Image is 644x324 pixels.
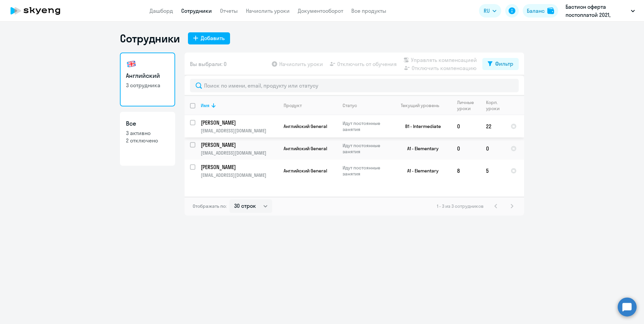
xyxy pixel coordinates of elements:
td: A1 - Elementary [389,137,452,160]
p: Идут постоянные занятия [343,142,389,155]
td: B1 - Intermediate [389,115,452,137]
a: Документооборот [298,7,343,14]
span: Отображать по: [193,203,227,209]
td: 8 [452,160,481,182]
span: Английский General [284,168,327,174]
div: Текущий уровень [394,102,451,108]
div: Продукт [284,102,302,108]
span: Вы выбрали: 0 [190,60,227,68]
span: RU [484,7,490,15]
div: Корп. уроки [486,99,501,111]
p: [EMAIL_ADDRESS][DOMAIN_NAME] [201,172,278,178]
a: [PERSON_NAME] [201,119,278,126]
div: Корп. уроки [486,99,505,111]
p: 3 сотрудника [126,82,169,89]
td: 0 [452,137,481,160]
p: 3 активно [126,129,169,137]
button: Фильтр [482,58,519,70]
div: Баланс [527,7,545,15]
img: english [126,59,137,69]
div: Добавить [201,34,225,42]
td: 5 [481,160,505,182]
div: Текущий уровень [401,102,439,108]
span: Английский General [284,145,327,152]
span: Английский General [284,123,327,129]
div: Личные уроки [457,99,480,111]
button: Балансbalance [523,4,558,18]
div: Имя [201,102,210,108]
a: [PERSON_NAME] [201,141,278,149]
button: RU [479,4,501,18]
div: Личные уроки [457,99,476,111]
a: Отчеты [220,7,238,14]
span: 1 - 3 из 3 сотрудников [437,203,484,209]
p: Идут постоянные занятия [343,165,389,177]
td: A1 - Elementary [389,160,452,182]
p: [PERSON_NAME] [201,163,277,171]
button: Добавить [188,32,230,44]
a: Все3 активно2 отключено [120,112,175,166]
h3: Все [126,119,169,128]
a: Начислить уроки [246,7,290,14]
div: Фильтр [495,60,513,68]
p: [PERSON_NAME] [201,119,277,126]
p: [PERSON_NAME] [201,141,277,149]
a: [PERSON_NAME] [201,163,278,171]
td: 0 [452,115,481,137]
a: Дашборд [150,7,173,14]
a: Сотрудники [181,7,212,14]
h1: Сотрудники [120,32,180,45]
input: Поиск по имени, email, продукту или статусу [190,79,519,92]
p: [EMAIL_ADDRESS][DOMAIN_NAME] [201,128,278,134]
div: Имя [201,102,278,108]
div: Статус [343,102,357,108]
p: 2 отключено [126,137,169,144]
p: [EMAIL_ADDRESS][DOMAIN_NAME] [201,150,278,156]
h3: Английский [126,71,169,80]
td: 0 [481,137,505,160]
div: Продукт [284,102,337,108]
p: Бастион оферта постоплатой 2021, БАСТИОН, АО [566,3,628,19]
button: Бастион оферта постоплатой 2021, БАСТИОН, АО [562,3,638,19]
img: balance [547,7,554,14]
a: Все продукты [351,7,386,14]
a: Английский3 сотрудника [120,53,175,106]
td: 22 [481,115,505,137]
div: Статус [343,102,389,108]
p: Идут постоянные занятия [343,120,389,132]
